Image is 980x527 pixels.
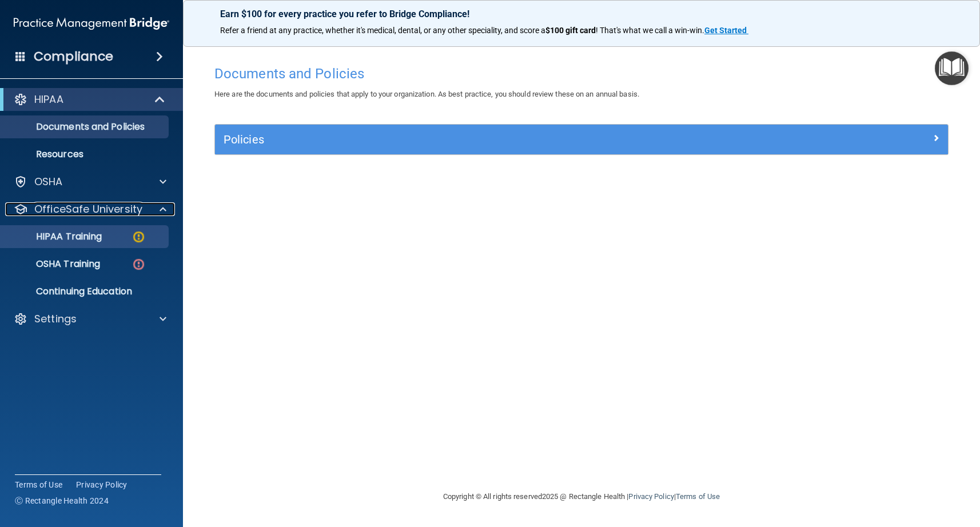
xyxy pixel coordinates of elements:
[14,175,166,189] a: OSHA
[545,26,596,35] strong: $100 gift card
[34,93,63,106] p: HIPAA
[373,478,790,515] div: Copyright © All rights reserved 2025 @ Rectangle Health | |
[214,90,639,98] span: Here are the documents and policies that apply to your organization. As best practice, you should...
[7,231,102,242] p: HIPAA Training
[676,492,720,501] a: Terms of Use
[34,312,77,326] p: Settings
[34,175,63,189] p: OSHA
[7,121,164,133] p: Documents and Policies
[15,479,62,490] a: Terms of Use
[34,49,113,65] h4: Compliance
[214,66,949,81] h4: Documents and Policies
[14,12,169,35] img: PMB logo
[76,479,128,490] a: Privacy Policy
[596,26,704,35] span: ! That's what we call a win-win.
[220,26,545,35] span: Refer a friend at any practice, whether it's medical, dental, or any other speciality, and score a
[224,133,756,146] h5: Policies
[704,26,748,35] a: Get Started
[14,312,166,326] a: Settings
[132,230,146,244] img: warning-circle.0cc9ac19.png
[704,26,747,35] strong: Get Started
[935,51,969,85] button: Open Resource Center
[7,286,164,297] p: Continuing Education
[14,93,166,106] a: HIPAA
[14,202,166,216] a: OfficeSafe University
[628,492,674,501] a: Privacy Policy
[7,258,100,270] p: OSHA Training
[15,495,109,506] span: Ⓒ Rectangle Health 2024
[220,9,943,19] p: Earn $100 for every practice you refer to Bridge Compliance!
[132,257,146,272] img: danger-circle.6113f641.png
[34,202,142,216] p: OfficeSafe University
[224,130,939,149] a: Policies
[7,149,164,160] p: Resources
